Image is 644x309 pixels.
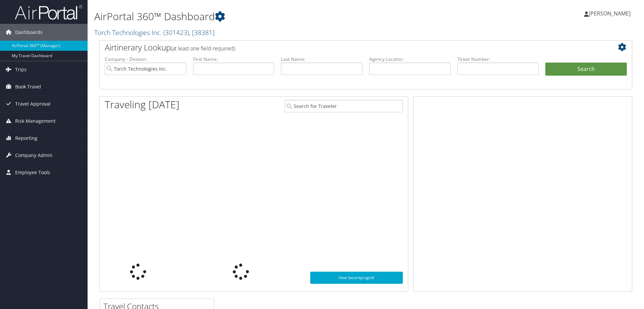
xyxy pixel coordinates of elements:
[15,147,53,164] span: Company Admin
[193,56,275,63] label: First Name:
[310,272,403,284] a: View SecurityLogic®
[15,78,41,95] span: Book Travel
[163,28,189,37] span: ( 301423 )
[105,42,582,53] h2: Airtinerary Lookup
[281,56,362,63] label: Last Name:
[15,61,27,78] span: Trips
[105,56,186,63] label: Company - Division:
[589,10,631,17] span: [PERSON_NAME]
[94,9,456,24] h1: AirPortal 360™ Dashboard
[15,130,37,147] span: Reporting
[545,63,627,76] button: Search
[15,95,51,112] span: Travel Approval
[15,164,50,181] span: Employee Tools
[15,113,56,129] span: Risk Management
[189,28,215,37] span: , [ 38381 ]
[457,56,539,63] label: Ticket Number:
[584,3,637,24] a: [PERSON_NAME]
[369,56,451,63] label: Agency Locator:
[105,98,180,112] h1: Traveling [DATE]
[15,4,82,20] img: airportal-logo.png
[15,24,42,41] span: Dashboards
[171,45,235,52] span: (at least one field required)
[94,28,215,37] a: Torch Technologies Inc.
[285,100,403,112] input: Search for Traveler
